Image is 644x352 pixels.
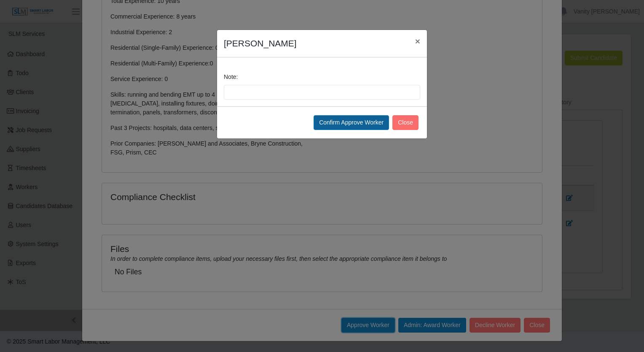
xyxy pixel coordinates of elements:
button: Close [392,115,419,130]
span: × [415,36,420,46]
h4: [PERSON_NAME] [224,37,297,50]
button: Close [408,30,427,52]
button: Confirm Approve Worker [314,115,389,130]
label: Note: [224,73,238,81]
